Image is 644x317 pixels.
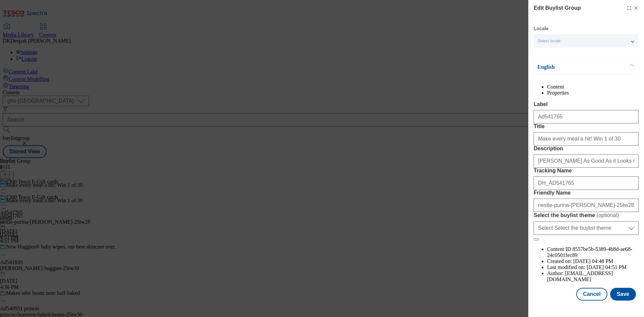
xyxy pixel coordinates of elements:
input: Enter Tracking Name [534,176,639,190]
span: Select locale [538,39,560,44]
p: English [537,64,608,70]
label: Select the buylist theme [534,212,639,219]
li: Author: [547,270,639,282]
span: 8557be5b-5389-4b8d-ae68-24c0501fec89 [547,246,632,258]
input: Enter Friendly Name [534,199,639,212]
button: Select locale [534,34,638,48]
li: Properties [547,90,639,96]
label: Title [534,123,639,129]
li: Content ID [547,246,639,258]
li: Last modified on: [547,264,639,270]
span: [DATE] 04:48 PM [573,258,613,264]
label: Label [534,101,639,107]
span: ( optional ) [597,212,619,218]
button: Cancel [576,288,607,301]
label: Tracking Name [534,168,639,174]
input: Enter Title [534,132,639,146]
span: [EMAIL_ADDRESS][DOMAIN_NAME] [547,270,613,282]
span: [DATE] 04:51 PM [587,264,627,270]
input: Enter Description [534,154,639,168]
h4: Edit Buylist Group [534,4,581,12]
label: Description [534,146,639,152]
li: Content [547,84,639,90]
li: Created on: [547,258,639,264]
label: Friendly Name [534,190,639,196]
input: Enter Label [534,110,639,123]
label: Locale [534,27,548,31]
button: Save [610,288,636,301]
